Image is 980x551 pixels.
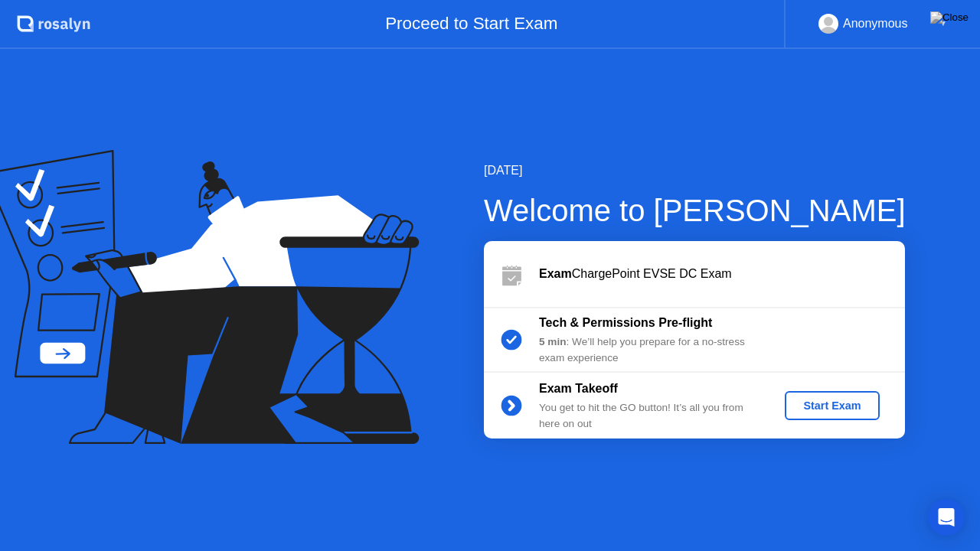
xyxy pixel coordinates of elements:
[539,267,572,280] b: Exam
[539,334,759,366] div: : We’ll help you prepare for a no-stress exam experience
[791,399,873,412] div: Start Exam
[930,11,969,24] img: Close
[843,14,908,34] div: Anonymous
[484,187,906,233] div: Welcome to [PERSON_NAME]
[928,499,965,536] div: Open Intercom Messenger
[539,316,712,329] b: Tech & Permissions Pre-flight
[539,382,618,395] b: Exam Takeoff
[785,391,879,420] button: Start Exam
[539,400,759,432] div: You get to hit the GO button! It’s all you from here on out
[539,336,567,347] b: 5 min
[484,161,906,180] div: [DATE]
[539,265,905,283] div: ChargePoint EVSE DC Exam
